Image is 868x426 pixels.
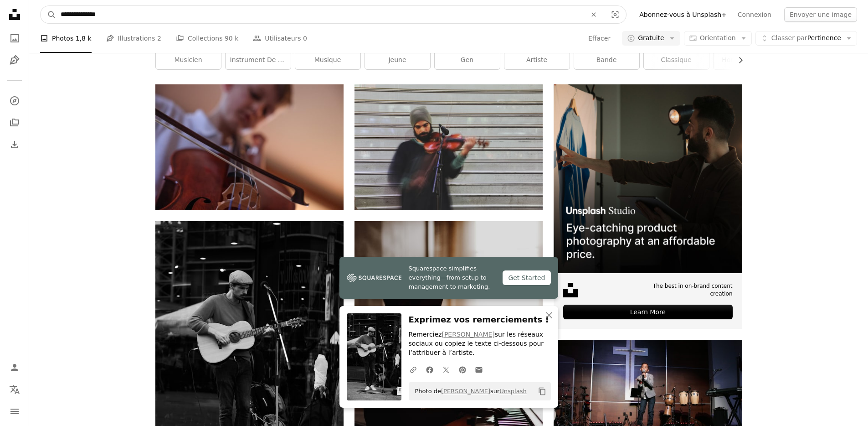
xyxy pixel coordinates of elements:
h3: Exprimez vos remerciements ! [409,313,551,327]
img: file-1747939142011-51e5cc87e3c9 [347,271,401,285]
a: Un jeune garçon jouant du violon dans une pièce [155,143,344,151]
a: instrument de musique [226,51,291,69]
button: Effacer [588,31,611,46]
button: Langue [5,380,24,399]
a: Illustrations [5,51,24,69]
a: gen [435,51,500,69]
a: Photos [5,29,24,47]
button: Copier dans le presse-papier [534,384,550,399]
p: Remerciez sur les réseaux sociaux ou copiez le texte ci-dessous pour l’attribuer à l’artiste. [409,330,551,358]
a: Collections 90 k [176,24,238,53]
a: musicien [156,51,221,69]
a: Unsplash [499,388,526,395]
a: Historique de téléchargement [5,135,24,154]
a: Partagez-leFacebook [421,360,438,379]
a: [PERSON_NAME] [441,388,490,395]
button: Effacer [584,6,604,23]
a: Connexion / S’inscrire [5,358,24,377]
a: Explorer [5,92,24,110]
button: Envoyer une image [784,7,857,22]
a: artiste [504,51,570,69]
a: musique [295,51,360,69]
span: Gratuite [638,34,664,43]
a: Homme artiste [714,51,779,69]
a: Accueil — Unsplash [5,5,24,26]
a: Utilisateurs 0 [253,24,307,53]
button: Gratuite [622,31,680,46]
span: Photo de sur [411,384,527,399]
span: 90 k [225,33,238,43]
button: Menu [5,402,24,421]
span: The best in on-brand content creation [629,282,732,298]
img: file-1715714098234-25b8b4e9d8faimage [554,84,742,273]
a: homme jouant du violon pendant la journée [354,143,543,151]
div: Learn More [563,305,732,319]
button: Recherche de visuels [604,6,626,23]
a: The best in on-brand content creationLearn More [554,84,742,329]
a: homme en chemise noire à manches longues jouant de la guitare [155,358,344,366]
button: Orientation [684,31,752,46]
a: Partager par mail [471,360,487,379]
img: file-1631678316303-ed18b8b5cb9cimage [563,283,578,297]
button: Rechercher sur Unsplash [41,6,56,23]
a: classique [644,51,709,69]
button: Classer parPertinence [755,31,857,46]
a: Illustrations 2 [106,24,161,53]
span: Pertinence [771,34,841,43]
a: Partagez-leTwitter [438,360,454,379]
a: Partagez-lePinterest [454,360,471,379]
a: Connexion [732,7,777,22]
a: homme en costume noir debout sur scène [554,398,742,406]
form: Rechercher des visuels sur tout le site [40,5,627,24]
img: homme jouant du violon pendant la journée [354,84,543,210]
a: Collections [5,114,24,132]
span: Squarespace simplifies everything—from setup to management to marketing. [409,264,496,291]
button: faire défiler la liste vers la droite [732,51,742,69]
img: Un jeune garçon jouant du violon dans une pièce [155,84,344,210]
a: bande [574,51,639,69]
a: jeune [365,51,430,69]
span: Orientation [700,34,736,42]
span: 2 [157,33,161,43]
a: Abonnez-vous à Unsplash+ [634,7,732,22]
span: 0 [303,33,307,43]
span: Classer par [771,34,807,42]
div: Get Started [503,270,550,285]
a: [PERSON_NAME] [442,331,494,338]
a: Squarespace simplifies everything—from setup to management to marketing.Get Started [339,257,558,299]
